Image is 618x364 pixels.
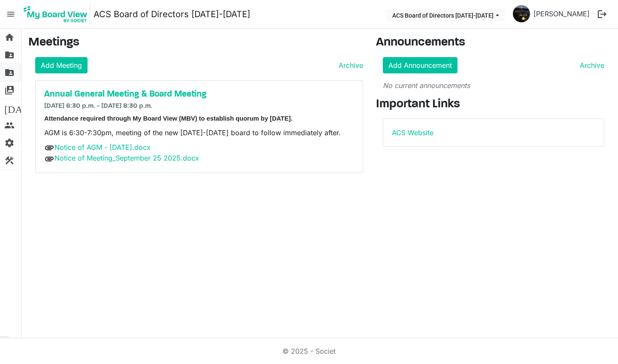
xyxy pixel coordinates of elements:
[392,128,433,137] a: ACS Website
[21,3,94,25] a: My Board View Logo
[44,89,354,100] a: Annual General Meeting & Board Meeting
[282,347,336,355] a: © 2025 - Societ
[55,154,199,162] a: Notice of Meeting_September 25 2025.docx
[530,5,593,22] a: [PERSON_NAME]
[593,5,611,23] button: logout
[94,6,250,23] a: ACS Board of Directors [DATE]-[DATE]
[35,57,88,73] a: Add Meeting
[4,134,15,152] span: settings
[4,46,15,64] span: folder_shared
[576,60,604,70] a: Archive
[4,117,15,134] span: people
[55,143,151,152] a: Notice of AGM - [DATE].docx
[44,154,55,164] span: attachment
[383,57,457,73] a: Add Announcement
[4,29,15,46] span: home
[376,36,611,50] h3: Announcements
[387,9,505,21] button: ACS Board of Directors 2024-2025 dropdownbutton
[4,64,15,81] span: folder_shared
[383,80,604,91] p: No current announcements
[4,152,15,169] span: construction
[21,3,90,25] img: My Board View Logo
[28,36,363,50] h3: Meetings
[4,82,15,99] span: switch_account
[4,99,37,116] span: [DATE]
[376,97,611,112] h3: Important Links
[44,102,354,110] h6: [DATE] 6:30 p.m. - [DATE] 8:30 p.m.
[335,60,363,70] a: Archive
[3,6,19,22] span: menu
[513,5,530,22] img: m-dTpnBF_tlO4K6xenF10sU1D5ipUpE1k0fBkphRAVex5LDKgy7TzKuCFNd5_jJu_ufj7j4MyDkpIPdVQq1Kvw_thumb.png
[44,115,292,122] span: Attendance required through My Board View (MBV) to establish quorum by [DATE].
[44,127,354,138] p: AGM is 6:30-7:30pm, meeting of the new [DATE]-[DATE] board to follow immediately after.
[44,143,55,153] span: attachment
